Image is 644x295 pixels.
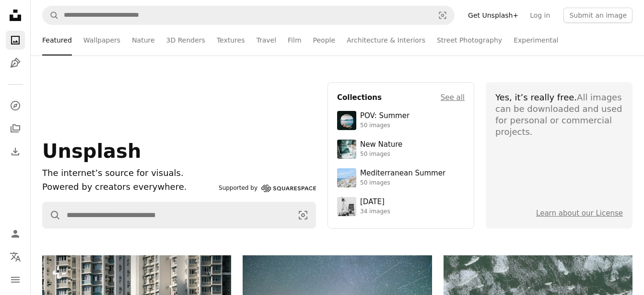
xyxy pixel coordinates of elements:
[347,25,425,55] a: Architecture & Interiors
[337,140,356,159] img: premium_photo-1755037089989-422ee333aef9
[360,111,410,121] div: POV: Summer
[42,202,316,229] form: Find visuals sitewide
[6,142,25,161] a: Download History
[43,202,61,228] button: Search Unsplash
[437,25,502,55] a: Street Photography
[431,6,454,24] button: Visual search
[360,140,402,150] div: New Nature
[495,92,577,102] span: Yes, it’s really free.
[360,179,445,187] div: 50 images
[337,111,356,130] img: premium_photo-1753820185677-ab78a372b033
[360,208,390,216] div: 34 images
[360,197,390,207] div: [DATE]
[524,8,556,23] a: Log in
[563,8,632,23] button: Submit an image
[42,6,455,25] form: Find visuals sitewide
[6,247,25,266] button: Language
[42,140,141,162] span: Unsplash
[337,168,465,187] a: Mediterranean Summer50 images
[536,209,623,218] a: Learn about our License
[337,168,356,187] img: premium_photo-1688410049290-d7394cc7d5df
[6,270,25,289] button: Menu
[313,25,336,55] a: People
[337,140,465,159] a: New Nature50 images
[219,183,316,194] a: Supported by
[360,151,402,158] div: 50 images
[6,224,25,243] a: Log in / Sign up
[6,119,25,138] a: Collections
[256,25,276,55] a: Travel
[132,25,154,55] a: Nature
[6,31,25,50] a: Photos
[42,166,215,180] h1: The internet’s source for visuals.
[337,92,382,103] h4: Collections
[291,202,316,228] button: Visual search
[360,169,445,178] div: Mediterranean Summer
[43,6,59,24] button: Search Unsplash
[288,25,301,55] a: Film
[337,197,356,216] img: photo-1682590564399-95f0109652fe
[217,25,245,55] a: Textures
[166,25,205,55] a: 3D Renders
[83,25,120,55] a: Wallpapers
[441,92,465,103] a: See all
[6,54,25,73] a: Illustrations
[42,180,215,194] p: Powered by creators everywhere.
[514,25,558,55] a: Experimental
[6,96,25,115] a: Explore
[495,92,623,138] div: All images can be downloaded and used for personal or commercial projects.
[337,111,465,130] a: POV: Summer50 images
[360,122,410,130] div: 50 images
[337,197,465,216] a: [DATE]34 images
[462,8,524,23] a: Get Unsplash+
